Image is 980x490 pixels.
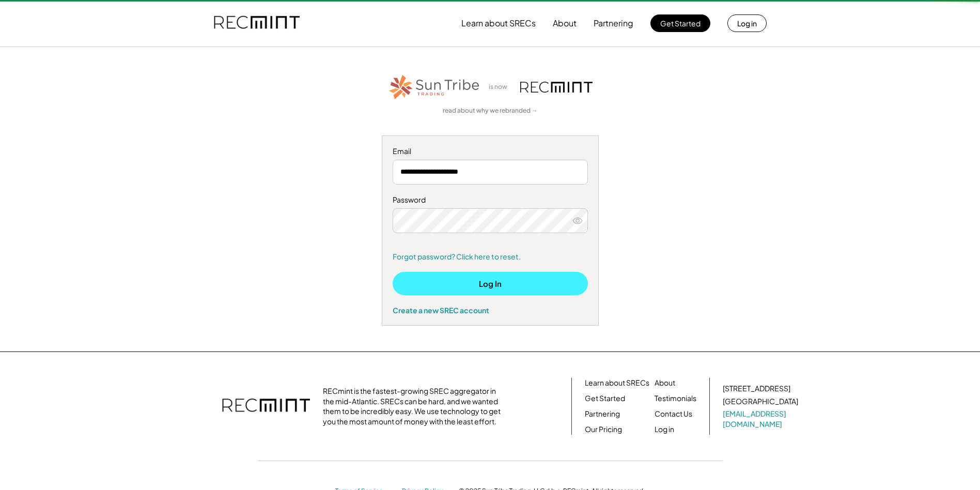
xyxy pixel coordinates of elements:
[222,388,310,424] img: recmint-logotype%403x.png
[323,386,506,426] div: RECmint is the fastest-growing SREC aggregator in the mid-Atlantic. SRECs can be hard, and we wan...
[214,6,300,41] img: recmint-logotype%403x.png
[461,13,536,34] button: Learn about SRECs
[486,83,515,91] div: is now
[655,409,692,419] a: Contact Us
[723,409,800,429] a: [EMAIL_ADDRESS][DOMAIN_NAME]
[393,305,588,315] div: Create a new SREC account
[585,424,622,435] a: Our Pricing
[585,409,620,419] a: Partnering
[585,393,625,404] a: Get Started
[723,384,790,394] div: [STREET_ADDRESS]
[585,378,649,388] a: Learn about SRECs
[594,13,633,34] button: Partnering
[727,14,767,32] button: Log in
[553,13,577,34] button: About
[393,252,588,262] a: Forgot password? Click here to reset.
[388,73,481,101] img: STT_Horizontal_Logo%2B-%2BColor.png
[655,393,696,404] a: Testimonials
[655,424,674,435] a: Log in
[520,82,593,93] img: recmint-logotype%403x.png
[393,146,588,157] div: Email
[393,195,588,205] div: Password
[443,106,538,115] a: read about why we rebranded →
[723,396,798,407] div: [GEOGRAPHIC_DATA]
[393,272,588,295] button: Log In
[650,14,710,32] button: Get Started
[655,378,675,388] a: About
